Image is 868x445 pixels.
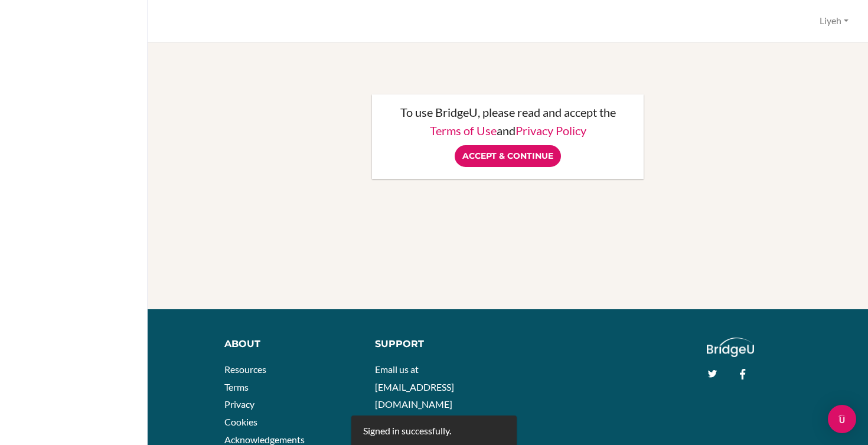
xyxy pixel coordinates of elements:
[455,145,561,167] input: Accept & Continue
[375,364,454,410] a: Email us at [EMAIL_ADDRESS][DOMAIN_NAME]
[430,123,497,138] a: Terms of Use
[814,10,854,32] button: Liyeh
[384,125,632,136] p: and
[224,381,249,392] a: Terms
[707,338,755,357] img: logo_white@2x-f4f0deed5e89b7ecb1c2cc34c3e3d731f90f0f143d5ea2071677605dd97b5244.png
[363,424,451,438] div: Signed in successfully.
[828,405,856,433] div: Open Intercom Messenger
[384,106,632,118] p: To use BridgeU, please read and accept the
[515,123,586,138] a: Privacy Policy
[224,338,357,351] div: About
[375,338,499,351] div: Support
[224,364,266,375] a: Resources
[224,398,254,410] a: Privacy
